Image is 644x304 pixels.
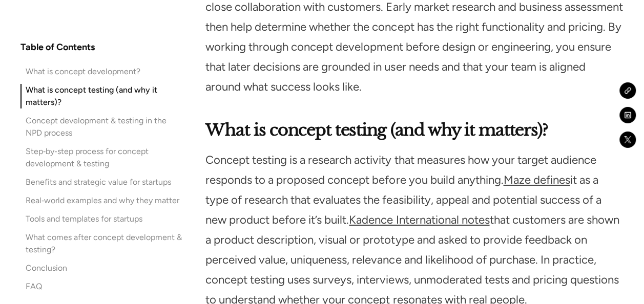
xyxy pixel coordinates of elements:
div: Step‑by‑step process for concept development & testing [26,145,182,170]
a: Real‑world examples and why they matter [20,194,182,207]
div: What is concept development? [26,66,140,78]
div: What is concept testing (and why it matters)? [26,84,182,108]
div: Benefits and strategic value for startups [26,176,171,188]
a: Conclusion [20,262,182,274]
a: What is concept development? [20,66,182,78]
div: What comes after concept development & testing? [26,231,182,256]
a: Step‑by‑step process for concept development & testing [20,145,182,170]
div: FAQ [26,280,42,293]
div: Real‑world examples and why they matter [26,194,179,207]
a: Kadence International notes [349,213,489,227]
a: Benefits and strategic value for startups [20,176,182,188]
div: Conclusion [26,262,67,274]
a: Tools and templates for startups [20,213,182,225]
h4: Table of Contents [20,41,95,53]
a: Concept development & testing in the NPD process [20,115,182,139]
div: Concept development & testing in the NPD process [26,115,182,139]
strong: What is concept testing (and why it matters)? [205,120,548,140]
a: What comes after concept development & testing? [20,231,182,256]
a: FAQ [20,280,182,293]
div: Tools and templates for startups [26,213,142,225]
a: What is concept testing (and why it matters)? [20,84,182,108]
a: Maze defines [503,173,570,187]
